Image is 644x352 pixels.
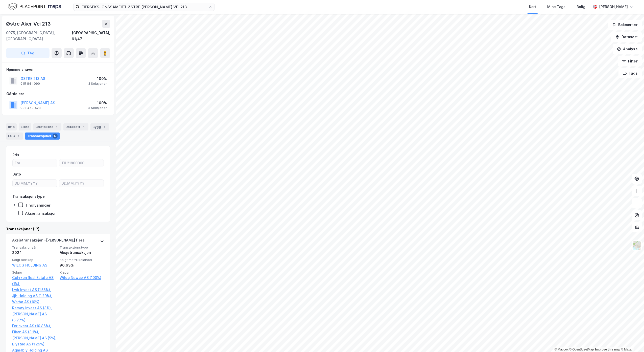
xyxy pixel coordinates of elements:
[12,193,45,200] div: Transaksjonstype
[12,287,57,293] a: Lwk Invest AS (1.56%),
[6,48,50,58] button: Tag
[60,275,104,281] a: Wilog Newco AS (100%)
[88,76,107,82] div: 100%
[6,226,110,232] div: Transaksjoner (17)
[25,211,57,216] div: Aksjetransaksjon
[12,245,57,250] span: Transaksjonsår
[25,133,60,140] div: Transaksjoner
[54,124,59,129] div: 1
[12,341,57,347] a: Blystad AS (1.29%),
[8,2,61,11] img: logo.f888ab2527a4732fd821a326f86c7f29.svg
[6,123,17,130] div: Info
[12,293,57,299] a: Jjb Holding AS (1.29%),
[569,348,594,351] a: OpenStreetMap
[12,323,57,329] a: Ferinvest AS (10.86%),
[632,241,642,250] img: Z
[88,100,107,106] div: 100%
[72,30,110,42] div: [GEOGRAPHIC_DATA], 91/47
[6,67,110,73] div: Hjemmelshaver
[618,68,642,78] button: Tags
[60,270,104,275] span: Kjøper
[6,91,110,97] div: Gårdeiere
[102,124,107,129] div: 1
[6,20,52,28] div: Østre Aker Vei 213
[555,348,568,351] a: Mapbox
[19,123,31,130] div: Eiere
[59,180,104,187] input: DD.MM.YYYY
[577,4,585,10] div: Bolig
[618,56,642,66] button: Filter
[12,305,57,311] a: Remøy Invest AS (3%),
[12,250,57,256] div: 2024
[13,180,57,187] input: DD.MM.YYYY
[12,171,21,177] div: Dato
[12,258,57,262] span: Solgt selskap
[611,32,642,42] button: Datasett
[25,203,51,208] div: Tinglysninger
[619,328,644,352] iframe: Chat Widget
[20,106,41,110] div: 932 453 428
[12,311,57,323] a: [PERSON_NAME] AS (6.77%),
[12,329,57,335] a: Fikan AS (3.1%),
[90,123,109,130] div: Bygg
[20,82,40,86] div: 915 841 090
[12,263,47,267] a: WILOG HOLDING AS
[60,258,104,262] span: Solgt matrikkelandel
[547,4,565,10] div: Mine Tags
[60,245,104,250] span: Transaksjonstype
[88,106,107,110] div: 3 Seksjoner
[53,134,58,139] div: 17
[12,152,19,158] div: Pris
[12,299,57,305] a: Warbo AS (10%),
[599,4,628,10] div: [PERSON_NAME]
[12,275,57,287] a: Gehrken Real Estate AS (1%),
[608,20,642,30] button: Bokmerker
[33,123,61,130] div: Leietakere
[619,328,644,352] div: Kontrollprogram for chat
[60,250,104,256] div: Aksjetransaksjon
[6,30,72,42] div: 0975, [GEOGRAPHIC_DATA], [GEOGRAPHIC_DATA]
[6,133,23,140] div: ESG
[60,262,104,268] div: 96.63%
[613,44,642,54] button: Analyse
[16,134,21,139] div: 2
[81,124,86,129] div: 1
[529,4,536,10] div: Kart
[595,348,620,351] a: Improve this map
[88,82,107,86] div: 3 Seksjoner
[13,159,57,167] input: Fra
[12,237,85,245] div: Aksjetransaksjon - [PERSON_NAME] flere
[80,3,208,11] input: Søk på adresse, matrikkel, gårdeiere, leietakere eller personer
[12,270,57,275] span: Selger
[59,159,104,167] input: Til 21800000
[12,335,57,341] a: [PERSON_NAME] AS (5%),
[63,123,88,130] div: Datasett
